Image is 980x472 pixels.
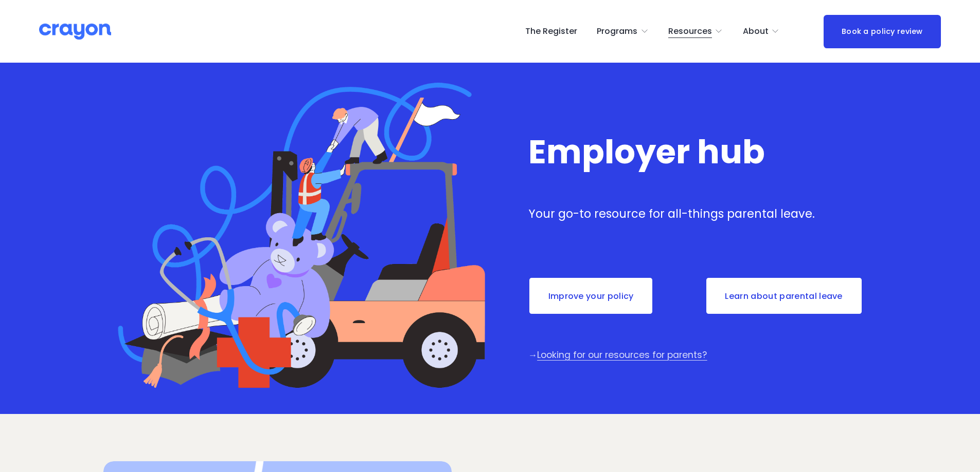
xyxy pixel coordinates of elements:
[668,23,723,40] a: folder dropdown
[743,23,780,40] a: folder dropdown
[528,349,538,361] span: →
[705,277,863,315] a: Learn about parental leave
[39,23,111,41] img: Crayon
[525,23,577,40] a: The Register
[597,24,637,39] span: Programs
[528,205,877,223] p: Your go-to resource for all-things parental leave.
[668,24,712,39] span: Resources
[528,135,877,169] h1: Employer hub
[537,349,707,361] a: Looking for our resources for parents?
[743,24,769,39] span: About
[824,15,941,48] a: Book a policy review
[528,277,654,315] a: Improve your policy
[597,23,649,40] a: folder dropdown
